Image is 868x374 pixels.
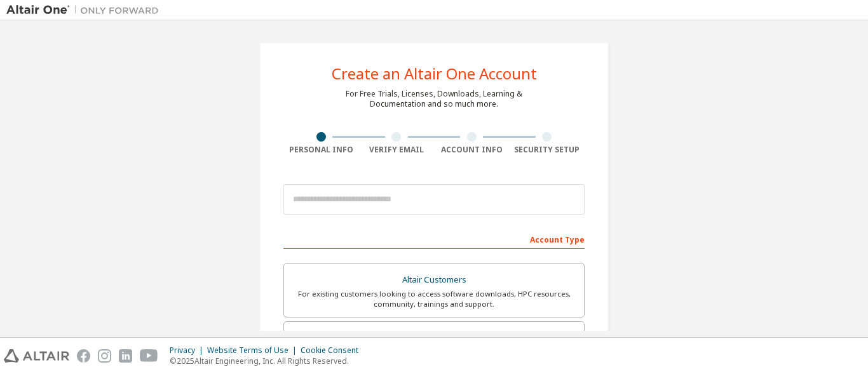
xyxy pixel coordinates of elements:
div: Cookie Consent [301,345,366,356]
div: Account Info [434,145,510,155]
img: instagram.svg [98,349,111,363]
div: Website Terms of Use [207,345,301,356]
div: For existing customers looking to access software downloads, HPC resources, community, trainings ... [292,289,576,309]
img: youtube.svg [140,349,158,363]
img: facebook.svg [77,349,90,363]
div: Security Setup [510,145,585,155]
p: © 2025 Altair Engineering, Inc. All Rights Reserved. [170,356,366,366]
img: linkedin.svg [119,349,132,363]
img: Altair One [6,4,165,17]
div: Students [292,330,576,347]
div: For Free Trials, Licenses, Downloads, Learning & Documentation and so much more. [346,89,522,109]
img: altair_logo.svg [4,349,69,363]
div: Account Type [283,229,585,249]
div: Verify Email [359,145,435,155]
div: Altair Customers [292,271,576,289]
div: Personal Info [283,145,359,155]
div: Create an Altair One Account [332,66,537,81]
div: Privacy [170,345,207,356]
